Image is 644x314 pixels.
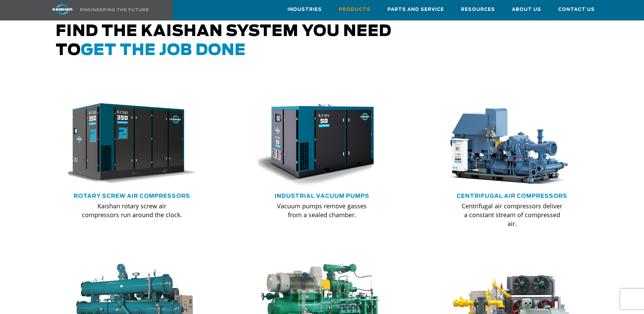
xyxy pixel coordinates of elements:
span: get the job done [81,43,246,58]
a: Resources [461,0,495,19]
a: About Us [512,0,541,19]
div: krsv50 [258,101,386,187]
span: Parts and Service [387,6,444,14]
a: Rotary Screw Air Compressors [74,193,190,199]
span: Products [339,6,370,14]
p: Vacuum pumps remove gasses from a sealed chamber. [272,202,372,219]
img: krsv50 [253,101,381,187]
a: Parts and Service [387,0,444,19]
img: thumb-centrifugal-compressor [443,101,571,187]
p: Centrifugal air compressors deliver a constant stream of compressed air. [462,202,562,228]
span: About Us [512,6,541,14]
span: Resources [461,6,495,14]
a: Centrifugal Air Compressors [457,193,567,199]
a: Industries [288,0,322,19]
span: Industries [288,6,322,14]
span: Find the kaishan system you need to [56,24,391,58]
a: Contact Us [558,0,595,19]
a: Products [339,0,370,19]
p: Kaishan rotary screw air compressors run around the clock. [82,202,182,219]
a: Industrial Vacuum Pumps [275,193,369,199]
span: Contact Us [558,6,595,14]
div: thumb-centrifugal-compressor [448,101,576,187]
img: krsp350 [57,97,197,191]
img: Engineering the future [80,8,148,11]
div: krsp350 [68,101,196,187]
img: kaishan logo [37,3,88,15]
